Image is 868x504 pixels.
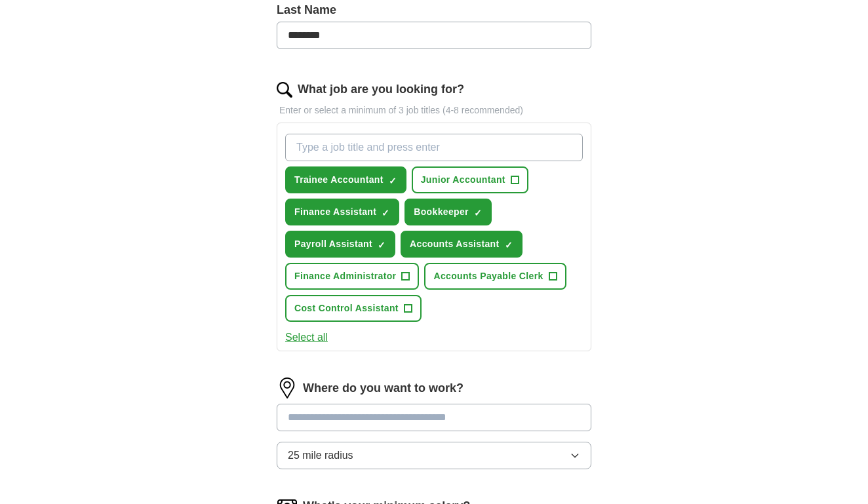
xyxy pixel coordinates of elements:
button: Accounts Payable Clerk [424,263,566,290]
p: Enter or select a minimum of 3 job titles (4-8 recommended) [277,104,591,117]
span: Bookkeeper [414,205,469,219]
button: Trainee Accountant✓ [285,166,406,193]
img: location.png [277,378,298,398]
span: Accounts Assistant [410,237,499,251]
span: ✓ [505,240,513,250]
button: Finance Assistant✓ [285,199,399,225]
button: Select all [285,330,328,345]
span: ✓ [382,208,389,218]
span: Cost Control Assistant [294,301,399,315]
button: Payroll Assistant✓ [285,231,395,258]
button: Finance Administrator [285,263,419,290]
button: Accounts Assistant✓ [401,231,522,258]
span: Finance Administrator [294,269,396,283]
label: Where do you want to work? [303,379,464,397]
label: Last Name [277,1,591,19]
span: Finance Assistant [294,205,376,219]
span: ✓ [389,176,397,186]
span: ✓ [474,208,482,218]
span: Junior Accountant [421,173,505,187]
span: Accounts Payable Clerk [433,269,543,283]
label: What job are you looking for? [298,81,464,98]
button: Cost Control Assistant [285,295,422,322]
input: Type a job title and press enter [285,134,583,161]
button: Bookkeeper✓ [404,199,492,225]
span: 25 mile radius [288,448,353,463]
button: 25 mile radius [277,442,591,469]
button: Junior Accountant [412,166,528,193]
img: search.png [277,82,292,98]
span: Trainee Accountant [294,173,384,187]
span: ✓ [378,240,385,250]
span: Payroll Assistant [294,237,372,251]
